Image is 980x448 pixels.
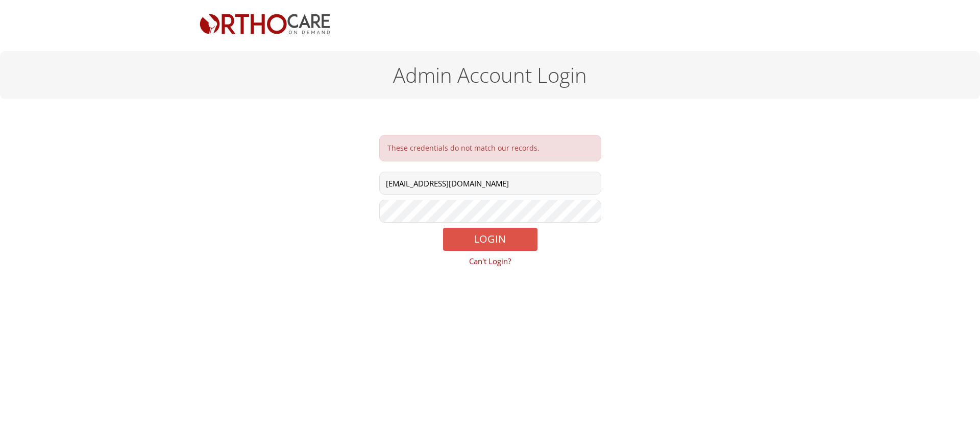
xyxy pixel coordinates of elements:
[387,143,593,153] div: These credentials do not match our records.
[469,256,511,266] a: Can't Login?
[443,228,537,251] button: LOGIN
[199,13,331,35] img: OrthoCareOnDemand Logo
[199,64,781,86] h1: Admin Account Login
[379,172,601,195] input: Email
